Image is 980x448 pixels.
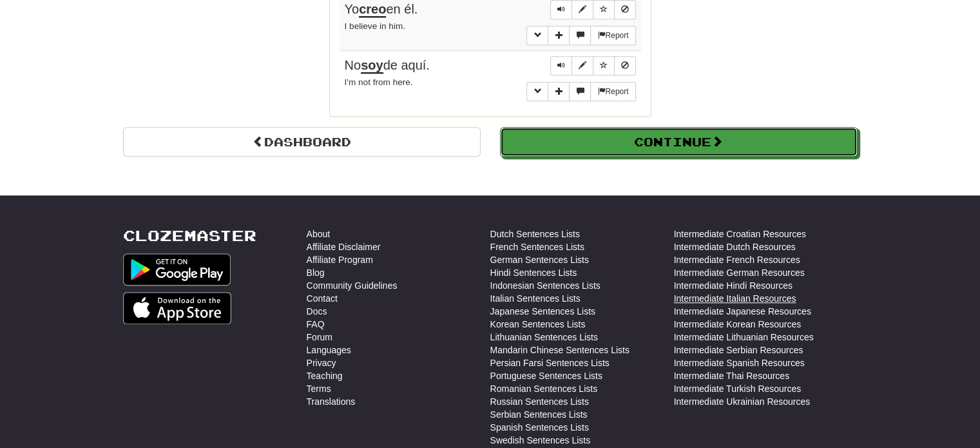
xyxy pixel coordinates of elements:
[572,56,593,75] button: Edit sentence
[345,2,418,17] span: Yo en él.
[526,26,548,45] button: Toggle grammar
[307,318,325,331] a: FAQ
[590,26,635,45] button: Report
[548,82,570,101] button: Add sentence to collection
[123,228,256,244] a: Clozemaster
[307,382,331,395] a: Terms
[307,240,381,253] a: Affiliate Disclaimer
[307,279,398,292] a: Community Guidelines
[674,395,811,408] a: Intermediate Ukrainian Resources
[490,240,584,253] a: French Sentences Lists
[550,56,636,75] div: Sentence controls
[674,305,811,318] a: Intermediate Japanese Resources
[307,228,331,240] a: About
[307,266,325,279] a: Blog
[674,344,803,356] a: Intermediate Serbian Resources
[490,292,581,305] a: Italian Sentences Lists
[593,56,615,75] button: Toggle favorite
[526,82,635,101] div: More sentence controls
[674,369,790,382] a: Intermediate Thai Resources
[674,228,806,240] a: Intermediate Croatian Resources
[614,56,636,75] button: Toggle ignore
[307,395,356,408] a: Translations
[490,318,586,331] a: Korean Sentences Lists
[674,292,796,305] a: Intermediate Italian Resources
[345,21,405,31] small: I believe in him.
[500,127,858,157] button: Continue
[490,228,580,240] a: Dutch Sentences Lists
[526,26,635,45] div: More sentence controls
[674,331,814,344] a: Intermediate Lithuanian Resources
[307,331,332,344] a: Forum
[307,253,373,266] a: Affiliate Program
[674,318,802,331] a: Intermediate Korean Resources
[490,434,591,447] a: Swedish Sentences Lists
[674,279,793,292] a: Intermediate Hindi Resources
[674,253,800,266] a: Intermediate French Resources
[490,344,629,356] a: Mandarin Chinese Sentences Lists
[490,305,595,318] a: Japanese Sentences Lists
[490,279,600,292] a: Indonesian Sentences Lists
[550,56,572,75] button: Play sentence audio
[490,408,588,421] a: Serbian Sentences Lists
[345,77,413,87] small: I'm not from here.
[490,331,598,344] a: Lithuanian Sentences Lists
[490,369,602,382] a: Portuguese Sentences Lists
[307,305,327,318] a: Docs
[345,58,430,73] span: No de aquí.
[490,382,598,395] a: Romanian Sentences Lists
[590,82,635,101] button: Report
[307,344,351,356] a: Languages
[490,395,589,408] a: Russian Sentences Lists
[123,292,232,324] img: Get it on App Store
[123,253,231,286] img: Get it on Google Play
[490,421,589,434] a: Spanish Sentences Lists
[490,356,610,369] a: Persian Farsi Sentences Lists
[307,369,343,382] a: Teaching
[526,82,548,101] button: Toggle grammar
[359,2,386,17] u: creo
[674,356,805,369] a: Intermediate Spanish Resources
[548,26,570,45] button: Add sentence to collection
[307,292,338,305] a: Contact
[361,58,383,73] u: soy
[490,266,577,279] a: Hindi Sentences Lists
[674,240,796,253] a: Intermediate Dutch Resources
[674,266,805,279] a: Intermediate German Resources
[674,382,802,395] a: Intermediate Turkish Resources
[307,356,336,369] a: Privacy
[123,127,481,157] a: Dashboard
[490,253,589,266] a: German Sentences Lists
